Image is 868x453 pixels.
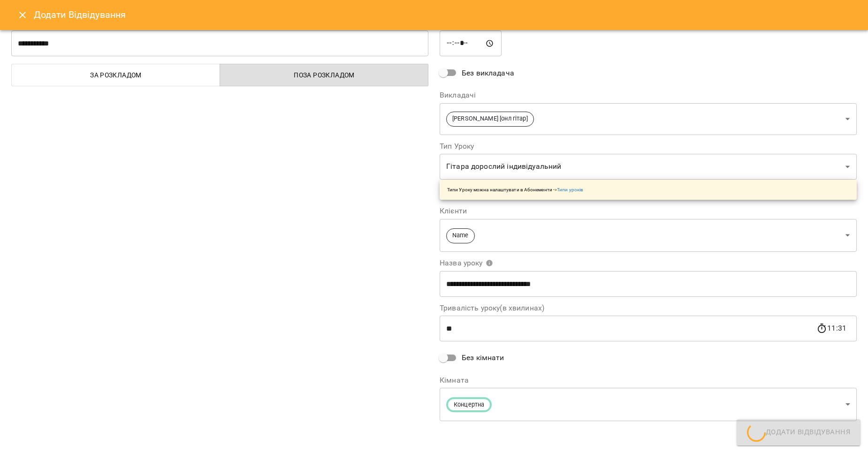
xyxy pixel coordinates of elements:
[440,91,857,99] label: Викладачі
[220,64,428,86] button: Поза розкладом
[462,352,504,363] span: Без кімнати
[447,186,583,193] p: Типи Уроку можна налаштувати в Абонементи ->
[440,143,857,150] label: Тип Уроку
[11,4,34,26] button: Close
[440,259,493,267] span: Назва уроку
[447,231,474,240] span: Name
[462,68,514,79] span: Без викладача
[447,114,533,123] span: [PERSON_NAME] [онл гітар]
[440,377,857,384] label: Кімната
[226,69,423,81] span: Поза розкладом
[440,103,857,135] div: [PERSON_NAME] [онл гітар]
[440,304,857,312] label: Тривалість уроку(в хвилинах)
[448,400,490,409] span: Концертна
[440,219,857,252] div: Name
[11,64,220,86] button: За розкладом
[440,154,857,180] div: Гітара дорослий індивідуальний
[34,8,126,22] h6: Додати Відвідування
[557,187,583,192] a: Типи уроків
[440,388,857,421] div: Концертна
[17,69,214,81] span: За розкладом
[440,207,857,215] label: Клієнти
